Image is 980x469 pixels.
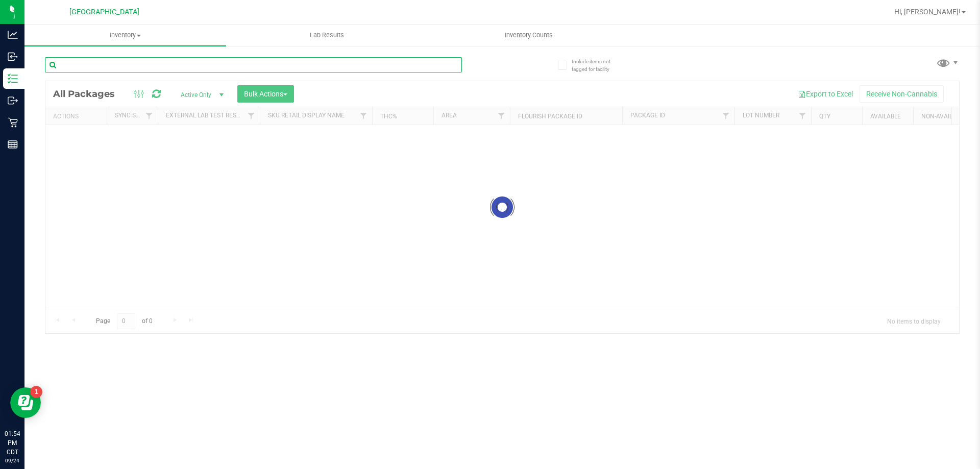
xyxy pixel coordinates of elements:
span: Lab Results [296,31,358,40]
iframe: Resource center [10,387,41,418]
a: Lab Results [226,24,428,46]
inline-svg: Inbound [8,52,18,62]
a: Inventory [24,24,226,46]
inline-svg: Outbound [8,95,18,106]
inline-svg: Analytics [8,30,18,40]
span: Hi, [PERSON_NAME]! [894,8,961,16]
input: Search Package ID, Item Name, SKU, Lot or Part Number... [45,57,462,72]
span: [GEOGRAPHIC_DATA] [69,8,139,16]
inline-svg: Retail [8,117,18,128]
span: Inventory [24,31,226,40]
p: 01:54 PM CDT [5,429,20,457]
p: 09/24 [5,457,20,464]
inline-svg: Reports [8,139,18,150]
span: Include items not tagged for facility [572,58,623,73]
a: Inventory Counts [428,24,629,46]
span: Inventory Counts [491,31,567,40]
inline-svg: Inventory [8,73,18,84]
iframe: Resource center unread badge [30,386,42,398]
